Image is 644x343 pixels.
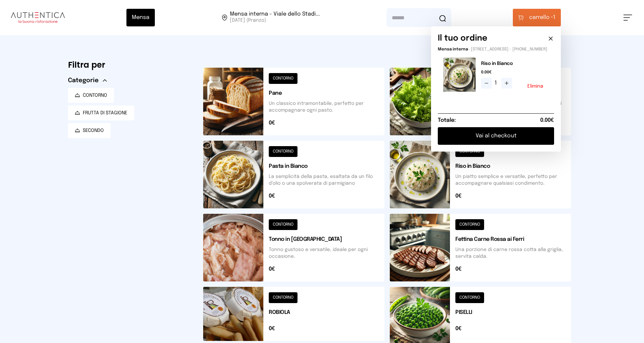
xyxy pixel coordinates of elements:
[83,92,107,99] span: CONTORNO
[230,12,320,24] span: Viale dello Stadio, 77, 05100 Terni TR, Italia
[126,9,155,26] button: Mensa
[527,84,543,89] button: Elimina
[438,33,487,44] h6: Il tuo ordine
[540,116,554,124] span: 0.00€
[230,17,320,24] span: [DATE] (Pranzo)
[438,116,456,124] h6: Totale:
[513,9,561,26] button: carrello •1
[83,127,104,134] span: SECONDO
[438,47,468,51] span: Mensa interna
[68,76,107,85] button: Categorie
[68,88,114,103] button: CONTORNO
[481,70,549,75] span: 0.00€
[529,14,553,22] span: carrello •
[443,58,476,92] img: media
[11,12,65,23] img: logo.8f33a47.png
[68,123,111,138] button: SECONDO
[481,60,549,67] h2: Riso in Bianco
[68,76,99,85] span: Categorie
[68,60,192,70] h6: Filtra per
[438,127,554,145] button: Vai al checkout
[83,110,127,116] span: FRUTTA DI STAGIONE
[529,14,555,22] span: 1
[495,79,499,87] span: 1
[68,106,134,120] button: FRUTTA DI STAGIONE
[438,47,554,52] p: - [STREET_ADDRESS] - [PHONE_NUMBER]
